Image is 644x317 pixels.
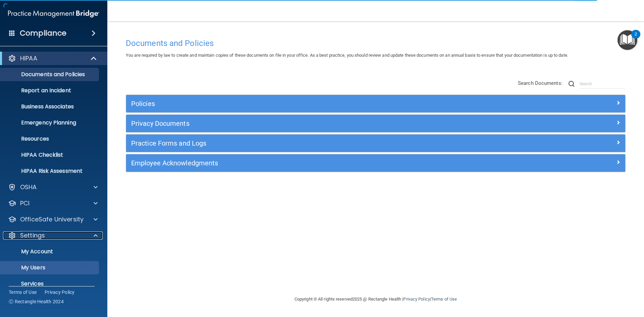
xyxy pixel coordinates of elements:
a: Privacy Policy [45,289,75,296]
p: Services [4,280,96,287]
a: Privacy Policy [403,297,430,302]
a: OSHA [8,183,98,191]
a: Terms of Use [9,289,37,296]
h5: Policies [131,100,495,107]
p: HIPAA Checklist [4,152,96,158]
p: Emergency Planning [4,119,96,126]
a: OfficeSafe University [8,215,98,223]
a: PCI [8,199,98,207]
p: OSHA [20,183,37,191]
div: Copyright © All rights reserved 2025 @ Rectangle Health | | [253,288,498,310]
a: Settings [8,231,98,240]
p: Documents and Policies [4,71,96,78]
p: PCI [20,199,30,207]
h5: Practice Forms and Logs [131,140,495,147]
a: HIPAA [8,54,97,62]
a: Employee Acknowledgments [131,158,620,168]
p: Report an Incident [4,87,96,94]
p: HIPAA Risk Assessment [4,168,96,174]
h4: Compliance [20,29,66,38]
span: Ⓒ Rectangle Health 2024 [9,298,64,305]
input: Search [580,79,626,89]
button: Open Resource Center, 2 new notifications [618,30,637,50]
span: Search Documents: [518,80,562,86]
p: OfficeSafe University [20,215,84,223]
p: HIPAA [20,54,37,62]
iframe: Drift Widget Chat Controller [528,269,636,296]
p: My Users [4,264,96,271]
h5: Employee Acknowledgments [131,159,495,167]
a: Terms of Use [431,297,457,302]
h4: Documents and Policies [126,39,626,48]
p: Resources [4,136,96,142]
p: Business Associates [4,103,96,110]
div: 2 [635,34,637,43]
img: ic-search.3b580494.png [569,81,575,87]
a: Privacy Documents [131,118,620,129]
img: PMB logo [8,7,99,20]
p: My Account [4,248,96,255]
p: Settings [20,231,45,240]
a: Practice Forms and Logs [131,138,620,149]
a: Policies [131,98,620,109]
h5: Privacy Documents [131,120,495,127]
span: You are required by law to create and maintain copies of these documents on file in your office. ... [126,53,568,58]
